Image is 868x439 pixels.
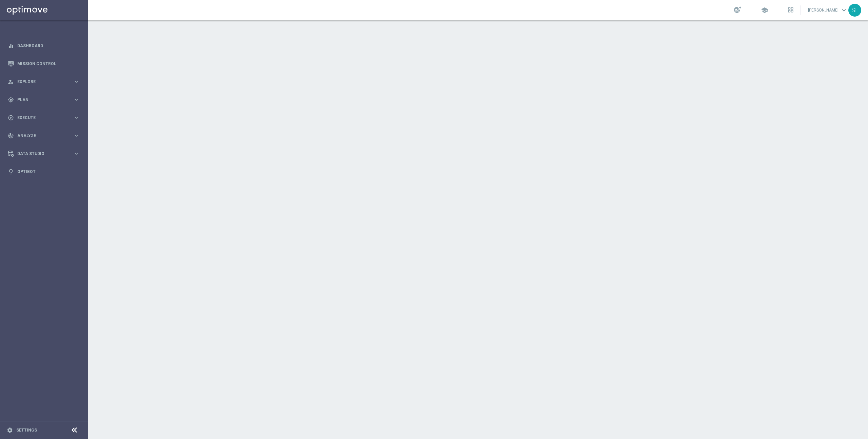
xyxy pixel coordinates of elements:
div: Mission Control [8,55,80,73]
span: school [761,6,768,14]
button: play_circle_outline Execute keyboard_arrow_right [7,115,80,120]
div: Analyze [8,133,73,139]
a: Optibot [17,163,80,180]
div: Plan [8,97,73,103]
button: Mission Control [7,61,80,66]
div: SL [848,4,861,17]
div: Execute [8,115,73,121]
span: Plan [17,98,73,102]
i: gps_fixed [8,97,14,103]
i: keyboard_arrow_right [73,78,80,85]
span: Analyze [17,134,73,138]
button: lightbulb Optibot [7,169,80,174]
div: Dashboard [8,37,80,55]
i: person_search [8,79,14,85]
a: [PERSON_NAME]keyboard_arrow_down [807,5,848,15]
i: play_circle_outline [8,115,14,121]
button: equalizer Dashboard [7,43,80,49]
button: gps_fixed Plan keyboard_arrow_right [7,97,80,102]
a: Dashboard [17,37,80,55]
i: keyboard_arrow_right [73,150,80,157]
span: Data Studio [17,152,73,156]
div: Optibot [8,163,80,180]
a: Mission Control [17,55,80,73]
i: keyboard_arrow_right [73,132,80,139]
i: keyboard_arrow_right [73,114,80,121]
i: track_changes [8,133,14,139]
span: keyboard_arrow_down [840,6,848,14]
i: equalizer [8,43,14,49]
span: Execute [17,116,73,120]
i: settings [7,427,13,433]
div: Data Studio [8,151,73,157]
button: Data Studio keyboard_arrow_right [7,151,80,156]
a: Settings [16,428,37,432]
button: track_changes Analyze keyboard_arrow_right [7,133,80,138]
div: Explore [8,79,73,85]
i: keyboard_arrow_right [73,96,80,103]
span: Explore [17,80,73,84]
button: person_search Explore keyboard_arrow_right [7,79,80,84]
i: lightbulb [8,169,14,175]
